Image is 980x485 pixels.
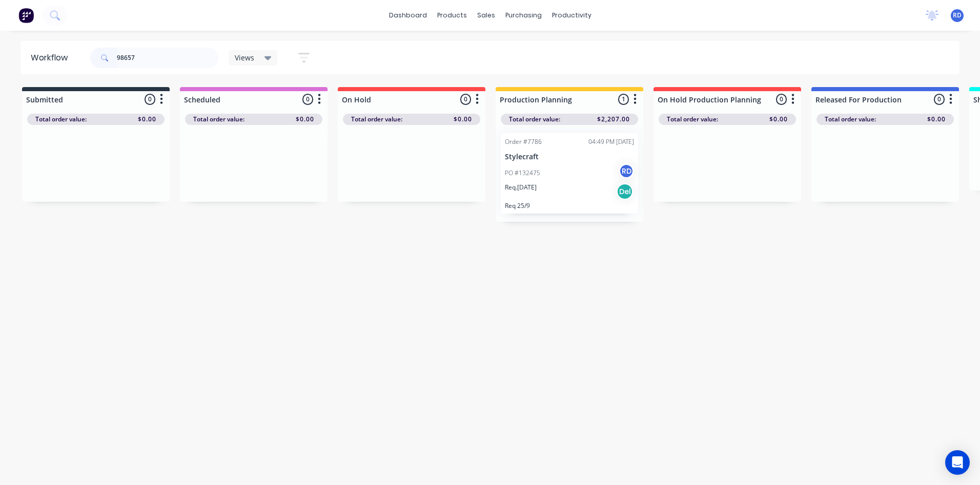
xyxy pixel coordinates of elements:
[953,11,962,20] span: RD
[351,115,402,124] span: Total order value:
[472,8,500,23] div: sales
[500,8,547,23] div: purchasing
[117,48,218,68] input: Search for orders...
[501,133,638,214] div: Order #778604:49 PM [DATE]StylecraftPO #132475RDReq.[DATE]DelReq 25/9
[138,115,156,124] span: $0.00
[384,8,432,23] a: dashboard
[31,52,73,64] div: Workflow
[617,183,633,200] div: Del
[597,115,630,124] span: $2,207.00
[505,183,537,192] p: Req. [DATE]
[505,202,634,209] p: Req 25/9
[619,163,634,179] div: RD
[18,8,34,23] img: Factory
[505,153,634,161] p: Stylecraft
[769,115,788,124] span: $0.00
[296,115,314,124] span: $0.00
[454,115,472,124] span: $0.00
[825,115,876,124] span: Total order value:
[509,115,560,124] span: Total order value:
[927,115,946,124] span: $0.00
[667,115,718,124] span: Total order value:
[588,137,634,146] div: 04:49 PM [DATE]
[547,8,597,23] div: productivity
[505,137,542,146] div: Order #7786
[193,115,244,124] span: Total order value:
[35,115,87,124] span: Total order value:
[945,450,970,475] div: Open Intercom Messenger
[235,52,254,63] span: Views
[432,8,472,23] div: products
[505,168,540,178] p: PO #132475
